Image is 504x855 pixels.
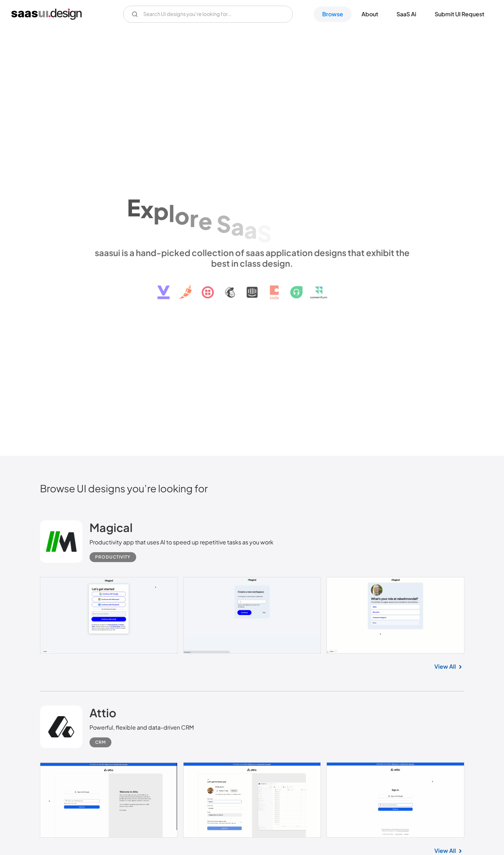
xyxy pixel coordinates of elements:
[123,6,293,23] form: Email Form
[89,723,194,732] div: Powerful, flexible and data-driven CRM
[353,6,387,22] a: About
[40,482,464,494] h2: Browse UI designs you’re looking for
[216,210,231,237] div: S
[145,268,359,305] img: text, icon, saas logo
[89,706,116,720] h2: Attio
[169,200,175,227] div: l
[89,520,133,538] a: Magical
[434,846,456,855] a: View All
[127,194,140,221] div: E
[244,216,257,243] div: a
[434,662,456,671] a: View All
[198,207,212,234] div: e
[95,738,106,747] div: CRM
[175,202,190,229] div: o
[89,186,415,240] h1: Explore SaaS UI design patterns & interactions.
[153,198,169,225] div: p
[89,706,116,723] a: Attio
[140,196,153,223] div: x
[89,247,415,268] div: saasui is a hand-picked collection of saas application designs that exhibit the best in class des...
[388,6,425,22] a: SaaS Ai
[426,6,493,22] a: Submit UI Request
[123,6,293,23] input: Search UI designs you're looking for...
[11,9,82,20] a: home
[89,538,273,547] div: Productivity app that uses AI to speed up repetitive tasks as you work
[89,520,133,534] h2: Magical
[231,213,244,240] div: a
[257,220,272,247] div: S
[95,553,131,561] div: Productivity
[314,6,352,22] a: Browse
[190,204,198,232] div: r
